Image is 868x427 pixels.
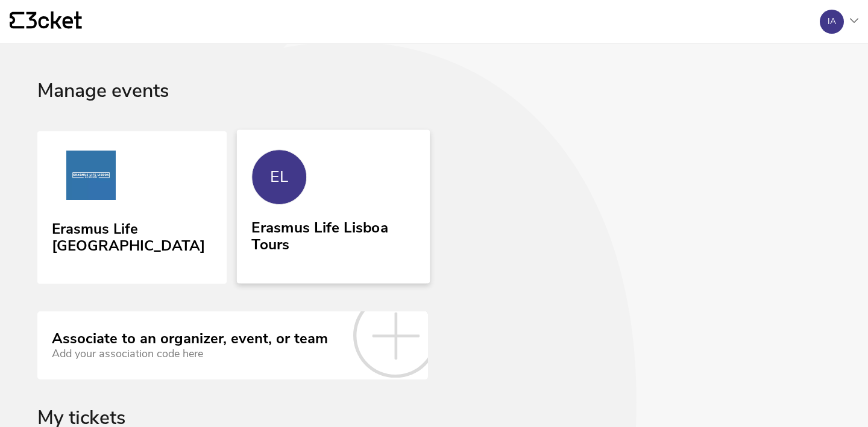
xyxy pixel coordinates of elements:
div: Associate to an organizer, event, or team [52,331,328,348]
div: Erasmus Life Lisboa Tours [251,214,415,253]
div: EL [270,168,288,186]
a: EL Erasmus Life Lisboa Tours [237,129,430,283]
a: {' '} [10,11,82,32]
g: {' '} [10,12,24,29]
div: Erasmus Life [GEOGRAPHIC_DATA] [52,216,212,254]
img: Erasmus Life Lisboa [52,151,130,205]
div: Manage events [37,80,831,131]
div: IA [828,17,836,26]
a: Associate to an organizer, event, or team Add your association code here [37,311,428,379]
a: Erasmus Life Lisboa Erasmus Life [GEOGRAPHIC_DATA] [37,131,227,284]
div: Add your association code here [52,348,328,360]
